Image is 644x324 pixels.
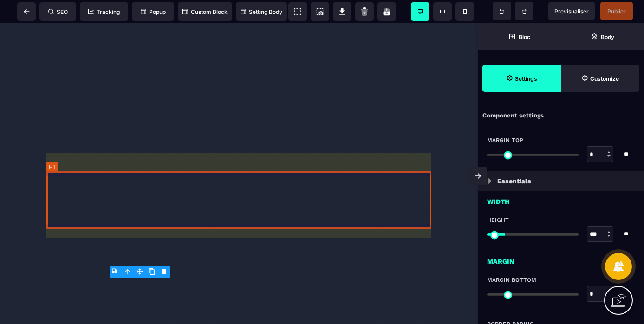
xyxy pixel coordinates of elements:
[478,251,644,267] div: Margin
[88,8,120,15] span: Tracking
[487,216,509,224] span: Height
[478,107,644,125] div: Component settings
[548,2,595,20] span: Preview
[561,65,639,92] span: Open Style Manager
[554,8,589,15] span: Previsualiser
[478,191,644,207] div: Width
[141,8,166,15] span: Popup
[48,8,68,15] span: SEO
[288,2,307,21] span: View components
[519,33,530,40] strong: Bloc
[487,276,536,284] span: Margin Bottom
[561,23,644,50] span: Open Layer Manager
[241,8,282,15] span: Setting Body
[488,178,492,184] img: loading
[497,175,531,187] p: Essentials
[482,65,561,92] span: Settings
[601,33,614,40] strong: Body
[182,8,228,15] span: Custom Block
[515,75,537,82] strong: Settings
[607,8,626,15] span: Publier
[478,23,561,50] span: Open Blocks
[311,2,329,21] span: Screenshot
[487,136,523,144] span: Margin Top
[590,75,619,82] strong: Customize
